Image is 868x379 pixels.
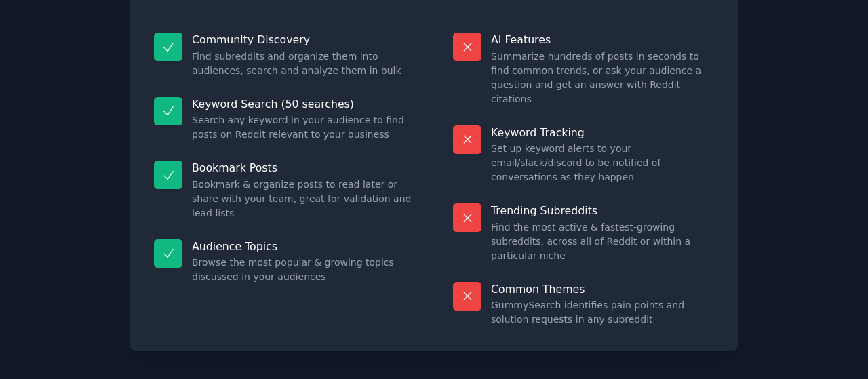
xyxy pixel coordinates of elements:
[491,220,714,263] dd: Find the most active & fastest-growing subreddits, across all of Reddit or within a particular niche
[192,97,415,111] p: Keyword Search (50 searches)
[192,49,415,78] dd: Find subreddits and organize them into audiences, search and analyze them in bulk
[491,298,714,327] dd: GummySearch identifies pain points and solution requests in any subreddit
[491,203,714,218] p: Trending Subreddits
[192,256,415,284] dd: Browse the most popular & growing topics discussed in your audiences
[491,33,714,47] p: AI Features
[192,161,415,175] p: Bookmark Posts
[192,113,415,142] dd: Search any keyword in your audience to find posts on Reddit relevant to your business
[192,33,415,47] p: Community Discovery
[491,125,714,140] p: Keyword Tracking
[491,142,714,184] dd: Set up keyword alerts to your email/slack/discord to be notified of conversations as they happen
[192,178,415,220] dd: Bookmark & organize posts to read later or share with your team, great for validation and lead lists
[491,282,714,296] p: Common Themes
[491,49,714,106] dd: Summarize hundreds of posts in seconds to find common trends, or ask your audience a question and...
[192,239,415,254] p: Audience Topics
